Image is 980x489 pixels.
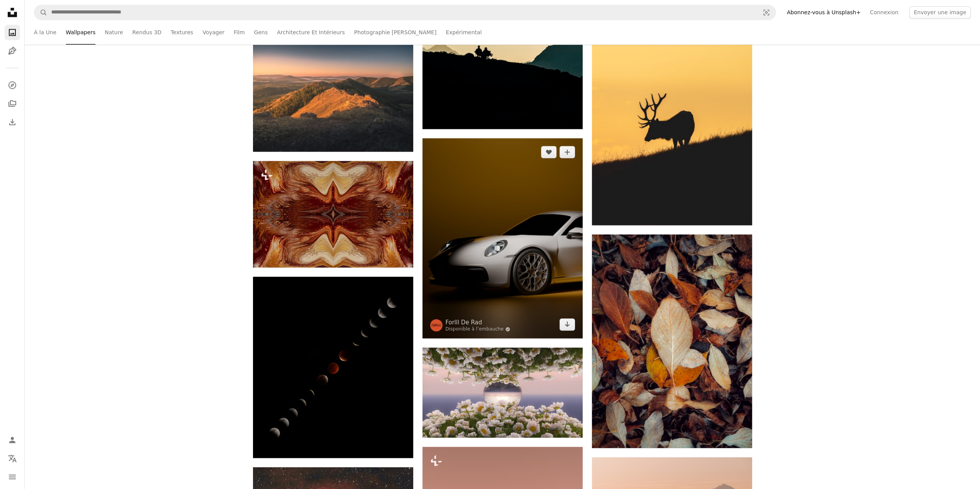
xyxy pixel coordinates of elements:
[560,146,575,158] button: Ajouter à la collection
[34,5,47,20] button: Rechercher sur Unsplash
[757,5,776,20] button: Recherche de visuels
[354,20,436,45] a: Photographie [PERSON_NAME]
[446,20,482,45] a: Expérimental
[422,389,583,396] a: Un vase à fleurs reflète le coucher de soleil sur l’océan.
[5,43,20,58] a: Illustrations
[422,347,583,437] img: Un vase à fleurs reflète le coucher de soleil sur l’océan.
[132,20,162,45] a: Rendus 3D
[253,161,413,267] img: une image abstraite d’un motif rouge et jaune
[782,6,865,18] a: Abonnez-vous à Unsplash+
[253,210,413,217] a: une image abstraite d’un motif rouge et jaune
[253,94,413,101] a: Pics de montagne dorés au lever du soleil avec brume dans les vallées
[446,326,510,332] a: Disponible à l’embauche
[171,20,193,45] a: Textures
[865,6,903,18] a: Connexion
[253,364,413,371] a: Séquence d’une éclipse lunaire sur un ciel noir
[5,96,20,111] a: Collections
[560,318,575,330] a: Télécharger
[234,20,245,45] a: Film
[254,20,268,45] a: Gens
[592,234,752,448] img: Un tas de feuilles d’automne tombées sur le sol.
[5,469,20,484] button: Menu
[592,337,752,344] a: Un tas de feuilles d’automne tombées sur le sol.
[5,25,20,40] a: Photos
[34,20,57,45] a: À la Une
[105,20,123,45] a: Nature
[422,138,583,338] img: Une voiture de sport blanche avec des jantes détaillées.
[5,114,20,130] a: Historique de téléchargement
[277,20,345,45] a: Architecture Et Intérieurs
[422,235,583,242] a: Une voiture de sport blanche avec des jantes détaillées.
[5,451,20,466] button: Langue
[430,319,442,331] img: Accéder au profil de Forlll De Rad
[592,122,752,129] a: Silhouette d’un cerf sur une colline herbeuse au coucher du soleil
[541,146,556,158] button: J’aime
[253,277,413,458] img: Séquence d’une éclipse lunaire sur un ciel noir
[446,318,510,326] a: Forlll De Rad
[592,25,752,225] img: Silhouette d’un cerf sur une colline herbeuse au coucher du soleil
[253,45,413,152] img: Pics de montagne dorés au lever du soleil avec brume dans les vallées
[5,432,20,447] a: Connexion / S’inscrire
[5,77,20,93] a: Explorer
[34,5,776,20] form: Rechercher des visuels sur tout le site
[203,20,224,45] a: Voyager
[909,6,971,18] button: Envoyer une image
[5,5,20,22] a: Accueil — Unsplash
